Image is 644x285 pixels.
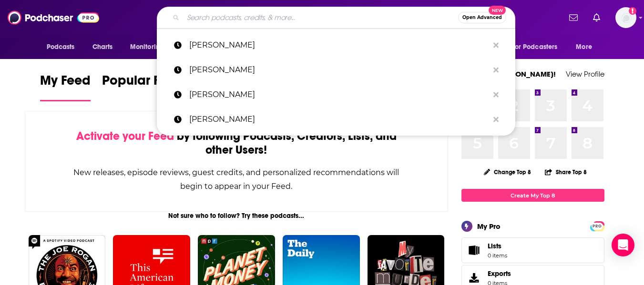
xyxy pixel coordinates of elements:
a: View Profile [566,69,604,79]
a: Show notifications dropdown [589,10,604,26]
p: Qveen Herby [189,107,489,132]
a: Show notifications dropdown [565,10,582,26]
a: Charts [86,38,119,56]
span: Monitoring [130,40,164,54]
button: open menu [123,38,176,56]
span: Exports [465,271,484,285]
div: Open Intercom Messenger [612,234,634,256]
img: Podchaser - Follow, Share and Rate Podcasts [8,9,99,27]
span: Exports [488,269,511,278]
a: My Feed [40,72,91,101]
span: More [576,40,592,54]
span: PRO [592,223,603,230]
a: Lists [461,237,604,263]
a: Create My Top 8 [461,189,604,202]
span: 0 items [488,252,507,259]
span: For Podcasters [512,40,558,54]
p: nick hutchison [189,33,489,58]
a: [PERSON_NAME] [157,107,515,132]
input: Search podcasts, credits, & more... [183,10,458,25]
svg: Add a profile image [629,7,636,15]
button: Show profile menu [615,7,636,28]
p: lewis howes [189,58,489,82]
button: open menu [569,38,604,56]
button: Share Top 8 [544,163,587,181]
a: PRO [592,222,603,229]
a: [PERSON_NAME] [157,82,515,107]
div: My Pro [477,222,501,231]
span: Lists [488,242,507,250]
span: My Feed [40,72,91,94]
div: by following Podcasts, Creators, Lists, and other Users! [73,129,400,157]
div: New releases, episode reviews, guest credits, and personalized recommendations will begin to appe... [73,166,400,193]
button: Open AdvancedNew [458,12,506,23]
span: Podcasts [47,40,75,54]
span: Open Advanced [462,15,502,20]
span: New [489,6,506,15]
a: [PERSON_NAME] [157,33,515,58]
span: Logged in as angelabellBL2024 [615,7,636,28]
a: Popular Feed [102,72,183,101]
span: Popular Feed [102,72,183,94]
a: [PERSON_NAME] [157,58,515,82]
p: Amie McNee [189,82,489,107]
button: Change Top 8 [478,166,537,178]
button: open menu [40,38,87,56]
div: Search podcasts, credits, & more... [157,7,515,29]
span: Lists [465,244,484,257]
button: open menu [506,38,572,56]
span: Lists [488,242,501,250]
span: Activate your Feed [76,129,174,143]
span: Charts [92,40,113,54]
img: User Profile [615,7,636,28]
div: Not sure who to follow? Try these podcasts... [25,212,449,220]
